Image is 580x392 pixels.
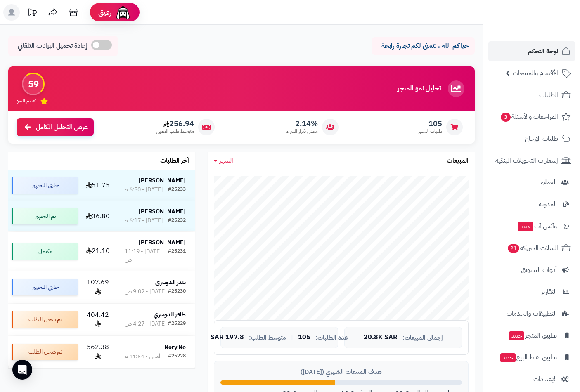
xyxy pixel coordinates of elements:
[125,248,168,264] div: [DATE] - 11:19 ص
[139,176,186,185] strong: [PERSON_NAME]
[155,278,186,287] strong: بندر الدوسري
[220,156,233,165] span: الشهر
[168,217,186,225] div: #25232
[488,326,575,345] a: تطبيق المتجرجديد
[214,156,233,165] a: الشهر
[125,217,163,225] div: [DATE] - 6:17 م
[533,373,557,385] span: الإعدادات
[517,220,557,232] span: وآتس آب
[539,198,557,210] span: المدونة
[12,311,78,328] div: تم شحن الطلب
[115,4,131,21] img: ai-face.png
[488,282,575,302] a: التقارير
[81,336,115,368] td: 562.38
[488,41,575,61] a: لوحة التحكم
[500,111,558,123] span: المراجعات والأسئلة
[364,334,398,341] span: 20.8K SAR
[508,330,557,341] span: تطبيق المتجر
[81,304,115,336] td: 404.42
[507,242,558,254] span: السلات المتروكة
[539,89,558,101] span: الطلبات
[488,85,575,105] a: الطلبات
[488,107,575,127] a: المراجعات والأسئلة3
[488,194,575,214] a: المدونة
[488,260,575,280] a: أدوات التسويق
[495,155,558,166] span: إشعارات التحويلات البنكية
[500,352,557,363] span: تطبيق نقاط البيع
[447,157,469,165] h3: المبيعات
[160,157,189,165] h3: آخر الطلبات
[488,304,575,324] a: التطبيقات والخدمات
[488,129,575,149] a: طلبات الإرجاع
[98,7,111,17] span: رفيق
[378,41,469,51] p: حياكم الله ، نتمنى لكم تجارة رابحة
[139,207,186,216] strong: [PERSON_NAME]
[488,216,575,236] a: وآتس آبجديد
[402,334,443,341] span: إجمالي المبيعات:
[501,113,511,122] span: 3
[315,334,348,341] span: عدد الطلبات:
[488,369,575,389] a: الإعدادات
[36,123,88,132] span: عرض التحليل الكامل
[168,248,186,264] div: #25231
[12,360,32,380] div: Open Intercom Messenger
[220,368,462,376] div: هدف المبيعات الشهري ([DATE])
[249,334,286,341] span: متوسط الطلب:
[81,170,115,201] td: 51.75
[488,151,575,170] a: إشعارات التحويلات البنكية
[298,334,310,341] span: 105
[488,238,575,258] a: السلات المتروكة21
[513,67,558,79] span: الأقسام والمنتجات
[81,232,115,271] td: 21.10
[17,118,94,136] a: عرض التحليل الكامل
[528,45,558,57] span: لوحة التحكم
[22,4,43,23] a: تحديثات المنصة
[156,119,194,128] span: 256.94
[518,222,533,231] span: جديد
[156,128,194,135] span: متوسط طلب العميل
[508,244,519,253] span: 21
[164,343,186,352] strong: Nory No
[168,352,186,361] div: #25228
[18,41,87,51] span: إعادة تحميل البيانات التلقائي
[12,243,78,260] div: مكتمل
[12,177,78,194] div: جاري التجهيز
[500,353,516,362] span: جديد
[168,186,186,194] div: #25233
[398,85,441,92] h3: تحليل نمو المتجر
[541,177,557,188] span: العملاء
[12,344,78,360] div: تم شحن الطلب
[488,347,575,367] a: تطبيق نقاط البيعجديد
[12,208,78,224] div: تم التجهيز
[286,119,318,128] span: 2.14%
[507,308,557,319] span: التطبيقات والخدمات
[125,288,166,296] div: [DATE] - 9:02 ص
[12,279,78,295] div: جاري التجهيز
[509,331,524,340] span: جديد
[211,334,244,341] span: 197.8 SAR
[125,320,166,328] div: [DATE] - 4:27 ص
[521,264,557,276] span: أدوات التسويق
[81,201,115,231] td: 36.80
[488,172,575,192] a: العملاء
[168,320,186,328] div: #25229
[154,310,186,319] strong: ظافر الدوسري
[286,128,318,135] span: معدل تكرار الشراء
[125,352,160,361] div: أمس - 11:54 م
[81,271,115,303] td: 107.69
[139,238,186,247] strong: [PERSON_NAME]
[418,119,442,128] span: 105
[525,133,558,144] span: طلبات الإرجاع
[17,97,36,104] span: تقييم النمو
[418,128,442,135] span: طلبات الشهر
[291,334,293,340] span: |
[125,186,163,194] div: [DATE] - 6:50 م
[541,286,557,298] span: التقارير
[168,288,186,296] div: #25230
